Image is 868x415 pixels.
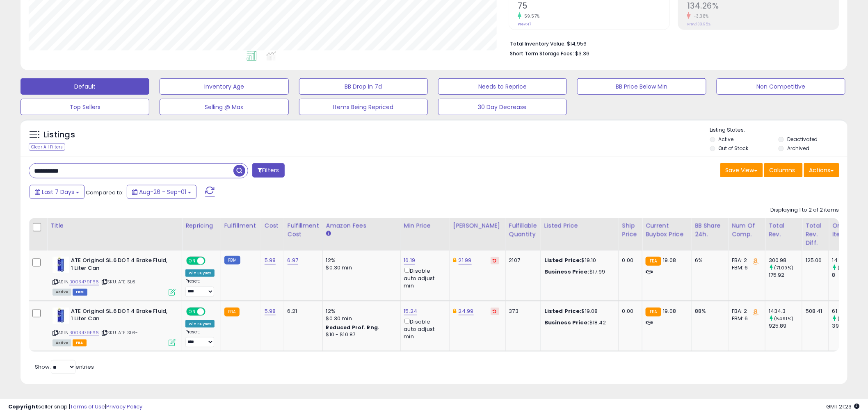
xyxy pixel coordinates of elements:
[265,307,276,315] a: 5.98
[8,403,142,411] div: seller snap | |
[509,308,535,315] div: 373
[832,271,866,279] div: 8
[732,264,759,271] div: FBM: 6
[106,403,142,410] a: Privacy Policy
[53,308,69,324] img: 41nxueQXSgL._SL40_.jpg
[438,78,567,95] button: Needs to Reprice
[288,221,319,239] div: Fulfillment Cost
[577,78,706,95] button: BB Price Below Min
[30,185,85,199] button: Last 7 Days
[663,307,676,315] span: 19.08
[691,13,709,19] small: -3.38%
[43,129,75,141] h5: Listings
[787,145,809,152] label: Archived
[832,322,866,330] div: 39
[326,257,394,264] div: 12%
[770,166,795,174] span: Columns
[622,308,636,315] div: 0.00
[732,221,762,239] div: Num of Comp.
[764,163,803,177] button: Columns
[404,317,443,340] div: Disable auto adjust min
[838,315,857,322] small: (56.41%)
[832,308,866,315] div: 61
[53,257,69,273] img: 41nxueQXSgL._SL40_.jpg
[53,340,71,347] span: All listings currently available for purchase on Amazon
[804,163,839,177] button: Actions
[326,331,394,338] div: $10 - $10.87
[224,308,240,317] small: FBA
[187,308,197,315] span: ON
[204,258,217,265] span: OFF
[710,126,847,134] p: Listing States:
[404,221,446,230] div: Min Price
[646,308,661,317] small: FBA
[510,40,566,47] b: Total Inventory Value:
[21,78,149,95] button: Default
[622,257,636,264] div: 0.00
[806,308,822,315] div: 508.41
[73,340,87,347] span: FBA
[326,264,394,271] div: $0.30 min
[518,22,531,27] small: Prev: 47
[224,256,240,265] small: FBM
[71,308,171,325] b: ATE Original SL.6 DOT 4 Brake Fluid, 1 Liter Can
[544,256,582,264] b: Listed Price:
[42,188,74,196] span: Last 7 Days
[185,329,215,348] div: Preset:
[73,289,87,296] span: FBM
[806,257,822,264] div: 125.06
[185,269,215,277] div: Win BuyBox
[521,13,540,19] small: 59.57%
[695,308,722,315] div: 88%
[326,230,331,237] small: Amazon Fees.
[21,99,149,115] button: Top Sellers
[769,308,802,315] div: 1434.3
[53,289,71,296] span: All listings currently available for purchase on Amazon
[687,1,839,12] h2: 134.26%
[185,221,217,230] div: Repricing
[224,221,258,230] div: Fulfillment
[544,268,589,276] b: Business Price:
[69,329,99,336] a: B003479F66
[101,329,138,336] span: | SKU: ATE SL6-
[687,22,710,27] small: Prev: 138.95%
[160,78,288,95] button: Inventory Age
[771,206,839,214] div: Displaying 1 to 2 of 2 items
[510,38,833,48] li: $14,956
[185,278,215,297] div: Preset:
[509,221,537,239] div: Fulfillable Quantity
[326,315,394,322] div: $0.30 min
[769,221,799,239] div: Total Rev.
[101,278,135,285] span: | SKU: ATE SL6
[732,315,759,322] div: FBM: 6
[695,257,722,264] div: 6%
[252,163,284,178] button: Filters
[70,403,105,410] a: Terms of Use
[646,257,661,266] small: FBA
[50,221,178,230] div: Title
[769,322,802,330] div: 925.89
[53,308,176,346] div: ASIN:
[769,257,802,264] div: 300.98
[544,319,612,326] div: $18.42
[769,271,802,279] div: 175.92
[663,256,676,264] span: 19.08
[326,308,394,315] div: 12%
[71,257,171,274] b: ATE Original SL.6 DOT 4 Brake Fluid, 1 Liter Can
[544,308,612,315] div: $19.08
[265,221,281,230] div: Cost
[622,221,639,239] div: Ship Price
[459,307,474,315] a: 24.99
[453,221,502,230] div: [PERSON_NAME]
[204,308,217,315] span: OFF
[774,265,793,271] small: (71.09%)
[86,189,123,196] span: Compared to:
[832,221,862,239] div: Ordered Items
[187,258,197,265] span: ON
[510,50,574,57] b: Short Term Storage Fees:
[838,265,851,271] small: (75%)
[732,257,759,264] div: FBA: 2
[544,221,615,230] div: Listed Price
[774,315,793,322] small: (54.91%)
[646,221,688,239] div: Current Buybox Price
